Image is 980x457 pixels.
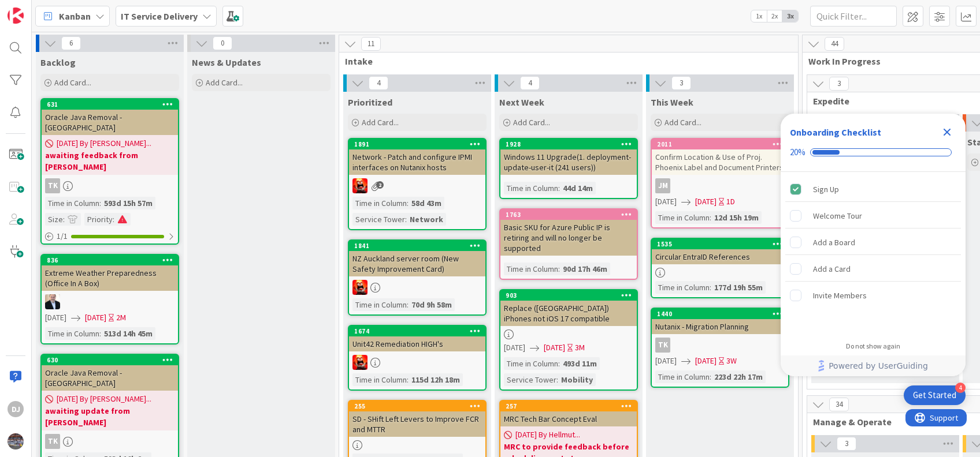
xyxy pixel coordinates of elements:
div: 58d 43m [409,197,444,209]
span: Add Card... [206,77,243,88]
div: Oracle Java Removal - [GEOGRAPHIC_DATA] [42,365,178,391]
div: 836Extreme Weather Preparedness (Office In A Box) [42,255,178,291]
div: 44d 14m [560,182,596,194]
div: Add a Board is incomplete. [785,230,961,255]
div: Invite Members [813,289,867,302]
div: TK [42,178,178,193]
span: 4 [369,76,388,90]
span: Support [24,2,53,16]
div: 1928 [500,139,637,149]
a: 2011Confirm Location & Use of Proj. Phoenix Label and Document PrintersJM[DATE][DATE]1DTime in Co... [651,138,789,228]
div: Time in Column [504,357,558,370]
div: Time in Column [655,281,710,294]
a: 1535Circular EntraID ReferencesTime in Column:177d 19h 55m [651,238,789,298]
div: 1891 [349,139,485,149]
span: [DATE] By [PERSON_NAME]... [57,137,151,149]
div: JM [652,178,788,193]
span: [DATE] [504,342,525,354]
span: This Week [651,96,693,108]
div: 631 [42,99,178,110]
a: 1763Basic SKU for Azure Public IP is retiring and will no longer be supportedTime in Column:90d 1... [499,208,638,280]
div: 115d 12h 18m [409,373,463,386]
div: 1928 [506,140,637,148]
div: VN [349,355,485,370]
span: Add Card... [513,117,550,128]
div: TK [45,178,60,193]
div: 513d 14h 45m [101,327,155,340]
span: [DATE] [45,312,66,324]
span: : [407,373,409,386]
span: Powered by UserGuiding [829,359,928,373]
span: 11 [361,37,381,51]
div: Size [45,213,63,226]
span: [DATE] [85,312,106,324]
span: 1x [751,10,767,22]
div: 2M [116,312,126,324]
div: 1/1 [42,229,178,244]
span: 2x [767,10,782,22]
a: Powered by UserGuiding [786,355,960,376]
div: Checklist progress: 20% [790,147,956,158]
div: 1674 [349,326,485,336]
span: : [558,182,560,194]
div: 1674Unit42 Remediation HIGH's [349,326,485,351]
span: [DATE] By Hellmut... [515,429,580,441]
span: Intake [345,55,784,67]
div: 12d 15h 19m [711,211,762,224]
div: 1891 [354,140,485,148]
a: 903Replace ([GEOGRAPHIC_DATA]) iPhones not iOS 17 compatible[DATE][DATE]3MTime in Column:493d 11m... [499,289,638,391]
div: 1841 [354,242,485,250]
div: 223d 22h 17m [711,370,766,383]
span: [DATE] [695,355,717,367]
a: 836Extreme Weather Preparedness (Office In A Box)HO[DATE][DATE]2MTime in Column:513d 14h 45m [40,254,179,344]
div: 903 [500,290,637,301]
span: : [407,197,409,209]
div: 1535Circular EntraID References [652,239,788,264]
b: awaiting update from [PERSON_NAME] [45,405,175,428]
span: : [99,197,101,209]
span: 1 / 1 [57,230,68,242]
div: 177d 19h 55m [711,281,766,294]
div: Onboarding Checklist [790,125,881,139]
span: : [710,281,711,294]
div: Add a Board [813,235,855,249]
div: Time in Column [45,197,99,209]
a: 1891Network - Patch and configure IPMI interfaces on Nutanix hostsVNTime in Column:58d 43mService... [348,138,487,230]
span: 3 [837,437,856,451]
b: IT Service Delivery [121,10,198,22]
div: Basic SKU for Azure Public IP is retiring and will no longer be supported [500,220,637,256]
span: Kanban [59,9,91,23]
img: Visit kanbanzone.com [8,8,24,24]
div: 593d 15h 57m [101,197,155,209]
div: Sign Up is complete. [785,177,961,202]
span: 4 [520,76,540,90]
div: 631 [47,100,178,108]
div: Welcome Tour [813,209,862,223]
div: 2011 [657,140,788,148]
span: [DATE] [655,355,677,367]
span: 44 [825,37,844,51]
a: 631Oracle Java Removal - [GEOGRAPHIC_DATA][DATE] By [PERSON_NAME]...awaiting feedback from [PERSO... [40,98,179,245]
div: 1440Nutanix - Migration Planning [652,309,788,334]
div: Sign Up [813,182,839,196]
div: 257MRC Tech Bar Concept Eval [500,401,637,426]
span: : [405,213,407,226]
div: Time in Column [352,373,407,386]
div: 90d 17h 46m [560,263,610,275]
div: 255 [354,402,485,410]
span: 2 [376,181,384,189]
div: JM [655,178,670,193]
span: 3x [782,10,798,22]
span: : [710,370,711,383]
div: Welcome Tour is incomplete. [785,203,961,228]
div: 1763Basic SKU for Azure Public IP is retiring and will no longer be supported [500,209,637,256]
div: MRC Tech Bar Concept Eval [500,411,637,426]
div: Time in Column [352,197,407,209]
div: 257 [506,402,637,410]
div: TK [652,338,788,353]
span: [DATE] [695,196,717,208]
div: Time in Column [655,370,710,383]
div: HO [42,294,178,309]
div: 1535 [657,240,788,248]
div: 1841NZ Auckland server room (New Safety Improvement Card) [349,241,485,276]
